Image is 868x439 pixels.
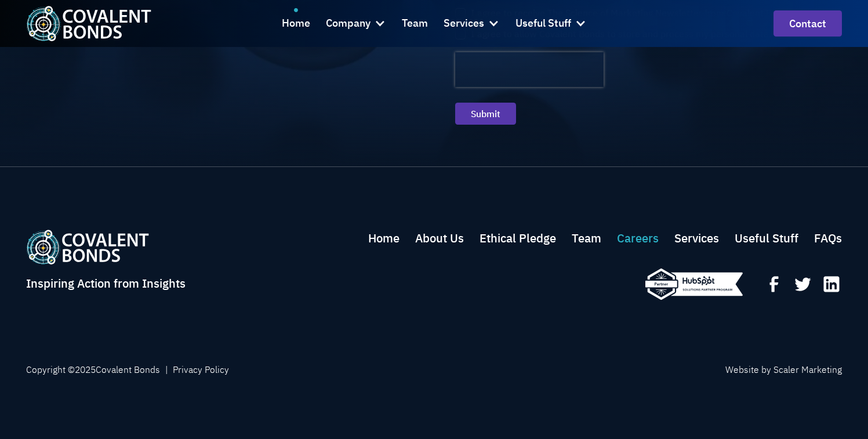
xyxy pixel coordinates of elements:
input: Submit [455,103,516,125]
a: Team [402,8,428,39]
iframe: reCAPTCHA [455,52,604,87]
span: 2025 [75,364,96,375]
a: useful stuff [735,230,798,247]
img: Covalent Bonds White / Teal Logo [26,230,149,264]
div: Services [444,15,484,32]
div: Inspiring Action from Insights [26,275,186,292]
div: | [165,363,168,377]
a: careers [617,230,659,247]
a: team [572,230,601,247]
a: home [368,230,400,247]
a: home [26,6,151,41]
a: Privacy Policy [173,363,229,377]
a: about us [480,230,556,247]
div: Company [326,8,386,39]
iframe: Chat Widget [691,314,868,439]
div: Home [282,15,310,32]
div: Useful Stuff [515,8,587,39]
a: about us [415,230,464,247]
img: Covalent Bonds White / Teal Logo [26,6,151,41]
a: services [674,230,719,247]
a: Home [282,8,310,39]
a: useful stuff [814,230,842,247]
div: Team [402,15,428,32]
div: Services [444,8,500,39]
div: Useful Stuff [515,15,571,32]
div: Copyright © Covalent Bonds [26,363,160,377]
a: contact [773,10,842,37]
div: Company [326,15,371,32]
